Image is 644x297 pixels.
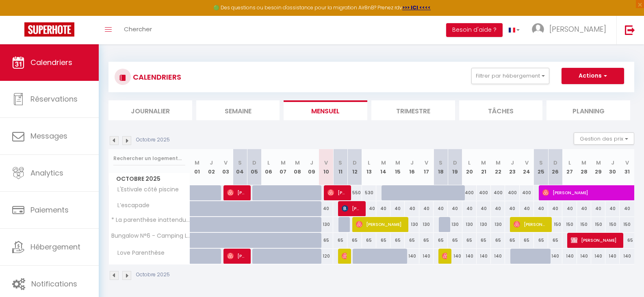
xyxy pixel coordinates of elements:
input: Rechercher un logement... [113,151,185,166]
th: 02 [204,149,219,185]
div: 150 [577,217,591,232]
div: 40 [477,201,491,216]
th: 18 [434,149,448,185]
abbr: J [410,159,414,167]
div: 140 [591,249,605,264]
div: 40 [362,201,376,216]
div: 140 [491,249,505,264]
span: [PERSON_NAME] [327,185,347,200]
th: 21 [477,149,491,185]
span: [PERSON_NAME] [342,201,361,216]
th: 03 [219,149,233,185]
abbr: S [439,159,442,167]
li: Journalier [108,100,192,120]
span: [PERSON_NAME] [PERSON_NAME] Van Dromme [227,185,246,200]
div: 130 [462,217,477,232]
abbr: J [511,159,514,167]
abbr: M [395,159,400,167]
div: 150 [591,217,605,232]
div: 130 [419,217,434,232]
span: L’escapade [110,201,152,210]
abbr: M [381,159,386,167]
div: 40 [534,201,548,216]
div: 40 [419,201,434,216]
p: Octobre 2025 [136,271,170,279]
abbr: V [625,159,629,167]
span: Paiements [30,205,69,215]
div: 400 [477,185,491,200]
th: 25 [534,149,548,185]
a: Chercher [118,16,158,44]
div: 140 [462,249,477,264]
div: 65 [620,233,634,248]
abbr: L [568,159,571,167]
div: 65 [491,233,505,248]
th: 20 [462,149,477,185]
span: [PERSON_NAME] [571,232,618,248]
span: [PERSON_NAME] [227,248,246,264]
div: 40 [505,201,519,216]
div: 40 [577,201,591,216]
th: 10 [319,149,333,185]
div: 40 [548,201,562,216]
div: 40 [319,201,333,216]
abbr: J [611,159,614,167]
th: 26 [548,149,562,185]
th: 27 [562,149,577,185]
div: 65 [347,233,362,248]
abbr: L [368,159,370,167]
span: [PERSON_NAME] [514,217,547,232]
div: 65 [390,233,405,248]
abbr: M [295,159,300,167]
div: 140 [477,249,491,264]
button: Actions [562,68,624,84]
div: 140 [620,249,634,264]
div: 65 [505,233,519,248]
li: Mensuel [284,100,367,120]
th: 19 [448,149,462,185]
div: 65 [462,233,477,248]
abbr: V [224,159,228,167]
th: 05 [247,149,262,185]
abbr: J [210,159,213,167]
h3: CALENDRIERS [131,68,181,86]
span: Messages [30,131,67,141]
div: 140 [448,249,462,264]
div: 140 [548,249,562,264]
span: Chercher [124,25,152,33]
th: 28 [577,149,591,185]
abbr: S [338,159,342,167]
div: 550 [347,185,362,200]
div: 40 [390,201,405,216]
div: 40 [448,201,462,216]
span: L'Estivale côté piscine [110,185,181,194]
div: 40 [562,201,577,216]
div: 400 [491,185,505,200]
span: * La parenthèse inattendue * [110,217,191,223]
img: ... [532,23,544,35]
th: 13 [362,149,376,185]
img: logout [625,25,635,35]
div: 40 [520,201,534,216]
div: 40 [434,201,448,216]
button: Besoin d'aide ? [446,23,503,37]
th: 08 [290,149,304,185]
div: 150 [620,217,634,232]
th: 07 [276,149,290,185]
div: 40 [491,201,505,216]
div: 65 [534,233,548,248]
abbr: V [425,159,428,167]
abbr: M [581,159,586,167]
div: 120 [319,249,333,264]
th: 17 [419,149,434,185]
div: 150 [605,217,620,232]
th: 30 [605,149,620,185]
button: Gestion des prix [574,132,634,145]
abbr: S [238,159,242,167]
th: 22 [491,149,505,185]
strong: >>> ICI <<<< [402,4,431,11]
th: 16 [405,149,419,185]
abbr: D [353,159,357,167]
div: 40 [405,201,419,216]
div: 65 [376,233,390,248]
